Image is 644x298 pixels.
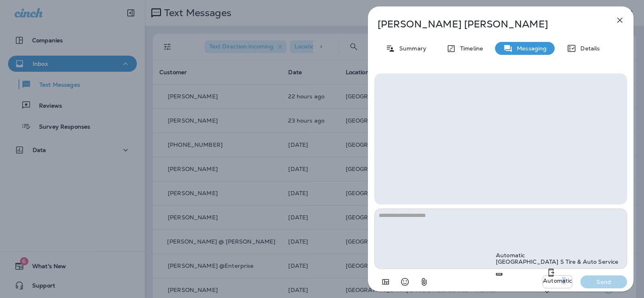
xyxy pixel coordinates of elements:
p: Automatic [496,252,618,258]
p: Messaging [513,45,547,52]
p: Timeline [456,45,483,52]
button: Select an emoji [397,274,413,290]
p: Details [576,45,600,52]
p: [GEOGRAPHIC_DATA] S Tire & Auto Service [496,258,618,265]
div: +1 (301) 975-0024 [496,258,618,265]
p: [PERSON_NAME] [PERSON_NAME] [378,19,597,30]
button: Add in a premade template [378,274,394,290]
p: Automatic [543,277,572,284]
p: Summary [395,45,426,52]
